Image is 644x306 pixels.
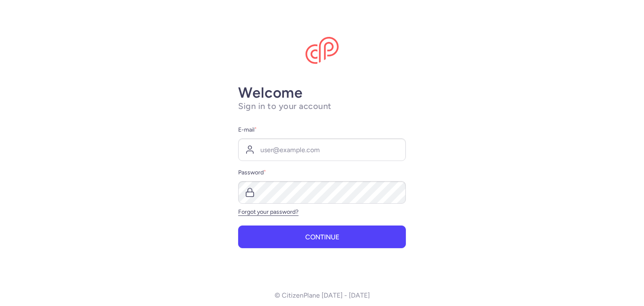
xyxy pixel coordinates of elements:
[238,208,299,215] a: Forgot your password?
[238,168,406,178] label: Password
[275,292,370,299] p: © CitizenPlane [DATE] - [DATE]
[238,125,406,135] label: E-mail
[238,101,406,112] h1: Sign in to your account
[238,226,406,248] button: Continue
[238,84,303,101] strong: Welcome
[305,233,339,241] span: Continue
[305,37,339,65] img: CitizenPlane logo
[238,138,406,161] input: user@example.com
